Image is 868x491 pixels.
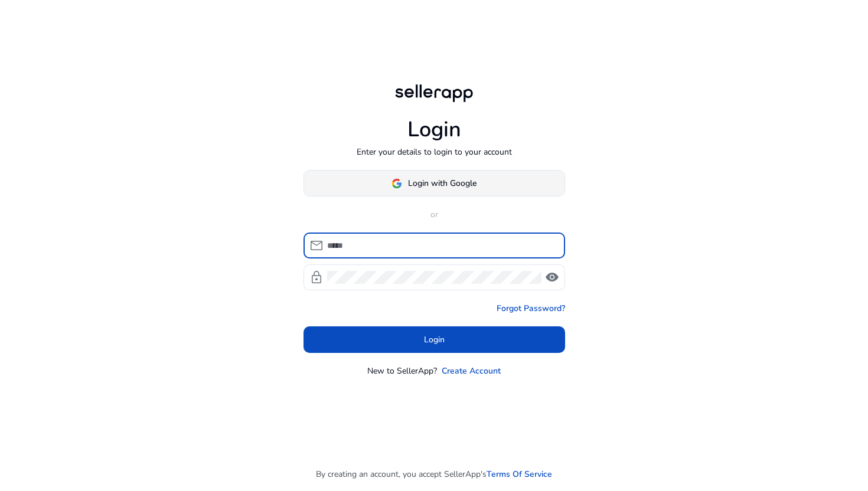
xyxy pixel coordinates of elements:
button: Login with Google [304,170,565,197]
h1: Login [407,117,461,142]
span: mail [309,238,324,253]
span: Login with Google [408,177,477,189]
span: lock [309,270,324,284]
p: New to SellerApp? [367,365,437,377]
a: Terms Of Service [487,468,552,480]
button: Login [304,326,565,353]
p: Enter your details to login to your account [357,146,512,158]
a: Create Account [442,365,501,377]
a: Forgot Password? [497,302,565,315]
p: or [304,208,565,221]
span: visibility [545,270,559,284]
span: Login [424,333,445,346]
img: google-logo.svg [391,178,402,189]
